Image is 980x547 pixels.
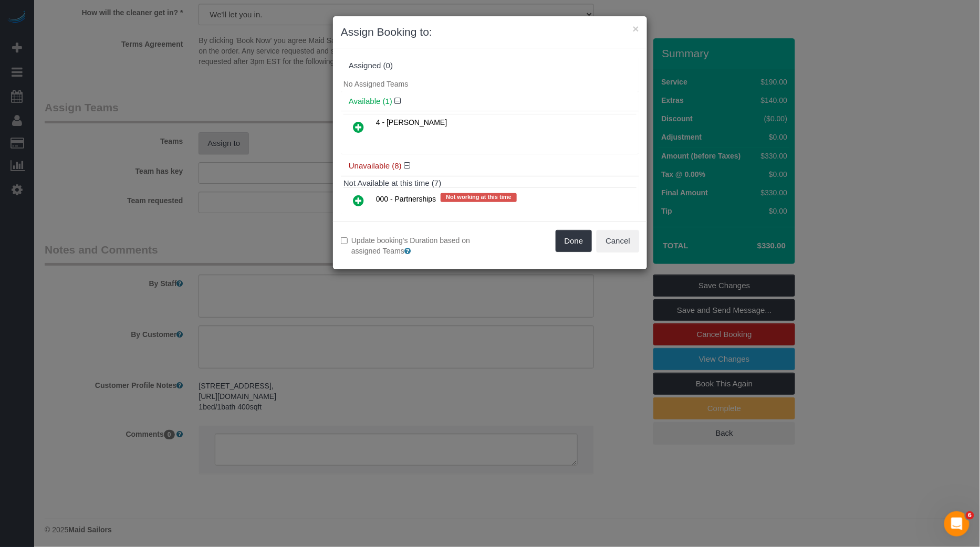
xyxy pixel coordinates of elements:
h4: Unavailable (8) [349,162,631,171]
h4: Available (1) [349,97,631,106]
h3: Assign Booking to: [341,24,639,40]
span: 000 - Partnerships [376,195,436,204]
button: × [633,23,639,34]
button: Done [556,230,592,252]
span: 6 [966,511,974,520]
span: No Assigned Teams [343,80,408,88]
span: Not working at this time [441,193,517,202]
label: Update booking's Duration based on assigned Teams [341,235,482,256]
div: Assigned (0) [349,61,631,70]
button: Cancel [597,230,639,252]
h4: Not Available at this time (7) [343,179,637,188]
input: Update booking's Duration based on assigned Teams [341,237,348,244]
span: 4 - [PERSON_NAME] [376,118,447,127]
iframe: Intercom live chat [944,511,969,537]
